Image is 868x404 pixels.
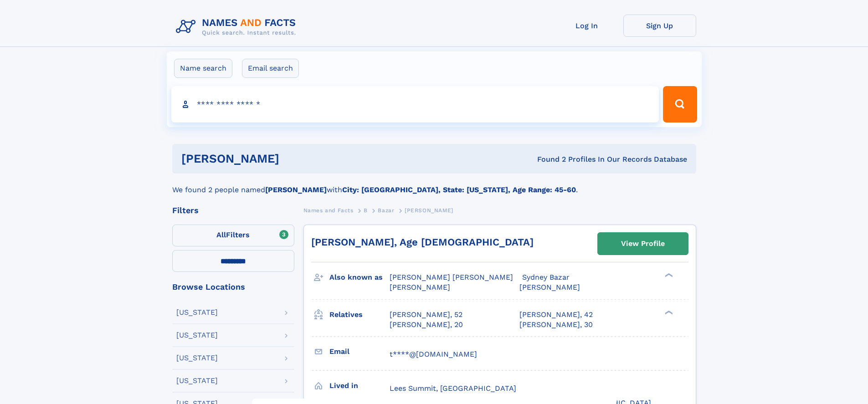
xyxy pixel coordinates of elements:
img: Logo Names and Facts [172,15,303,39]
span: [PERSON_NAME] [390,283,450,291]
div: ❯ [663,272,673,278]
a: Sign Up [623,15,696,37]
a: [PERSON_NAME], 42 [519,310,593,320]
b: City: [GEOGRAPHIC_DATA], State: [US_STATE], Age Range: 45-60 [342,185,576,194]
a: [PERSON_NAME], 52 [390,310,462,320]
button: Search Button [663,86,697,123]
div: Filters [172,206,294,215]
h3: Lived in [329,378,390,394]
a: B [364,205,368,216]
span: B [364,207,368,214]
span: [PERSON_NAME] [405,207,453,214]
span: All [216,230,226,239]
div: [US_STATE] [176,309,218,316]
input: search input [171,86,659,123]
span: Bazar [378,207,394,214]
span: Sydney Bazar [522,273,570,281]
div: View Profile [621,233,665,254]
label: Filters [172,225,294,246]
h1: [PERSON_NAME] [181,153,408,164]
a: Names and Facts [303,205,354,216]
div: Browse Locations [172,283,294,291]
div: We found 2 people named with . [172,174,696,195]
h3: Also known as [329,270,390,285]
a: [PERSON_NAME], 20 [390,320,463,330]
a: [PERSON_NAME], 30 [519,320,593,330]
label: Name search [174,59,232,78]
span: [PERSON_NAME] [PERSON_NAME] [390,273,513,281]
div: [US_STATE] [176,377,218,384]
a: Log In [550,15,623,37]
div: [US_STATE] [176,354,218,362]
a: View Profile [598,233,688,255]
h3: Email [329,344,390,359]
span: [PERSON_NAME] [519,283,580,291]
div: [US_STATE] [176,332,218,339]
span: Lees Summit, [GEOGRAPHIC_DATA] [390,384,516,393]
div: ❯ [663,309,673,315]
label: Email search [242,59,299,78]
a: [PERSON_NAME], Age [DEMOGRAPHIC_DATA] [311,236,534,248]
b: [PERSON_NAME] [265,185,327,194]
h3: Relatives [329,307,390,322]
a: Bazar [378,205,394,216]
div: Found 2 Profiles In Our Records Database [408,154,687,164]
